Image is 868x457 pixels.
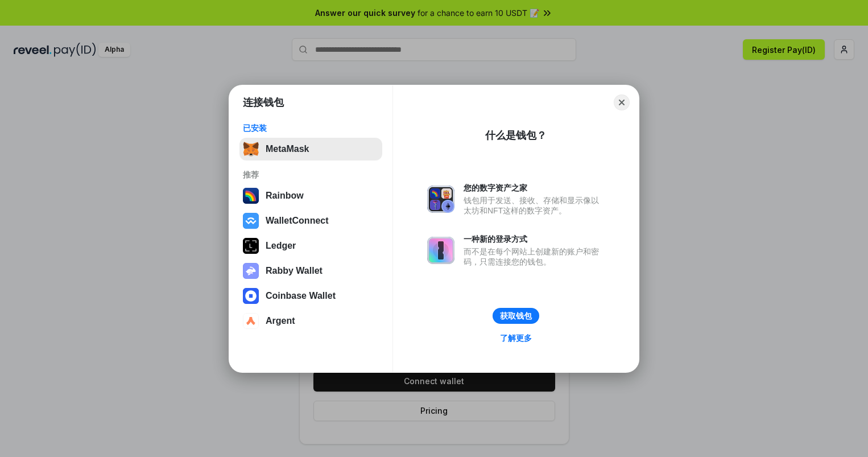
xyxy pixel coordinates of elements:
button: Close [614,94,630,110]
img: svg+xml,%3Csvg%20width%3D%2228%22%20height%3D%2228%22%20viewBox%3D%220%200%2028%2028%22%20fill%3D... [243,213,259,229]
div: 获取钱包 [500,311,532,321]
div: Ledger [266,241,296,251]
button: 获取钱包 [493,308,539,324]
div: Coinbase Wallet [266,291,336,301]
div: MetaMask [266,144,309,154]
div: 钱包用于发送、接收、存储和显示像以太坊和NFT这样的数字资产。 [464,195,605,216]
div: 了解更多 [500,333,532,343]
img: svg+xml,%3Csvg%20width%3D%2228%22%20height%3D%2228%22%20viewBox%3D%220%200%2028%2028%22%20fill%3D... [243,288,259,304]
img: svg+xml,%3Csvg%20xmlns%3D%22http%3A%2F%2Fwww.w3.org%2F2000%2Fsvg%22%20width%3D%2228%22%20height%3... [243,238,259,254]
div: 您的数字资产之家 [464,183,605,193]
img: svg+xml,%3Csvg%20fill%3D%22none%22%20height%3D%2233%22%20viewBox%3D%220%200%2035%2033%22%20width%... [243,141,259,157]
div: Rabby Wallet [266,266,323,276]
button: Ledger [239,234,382,257]
img: svg+xml,%3Csvg%20xmlns%3D%22http%3A%2F%2Fwww.w3.org%2F2000%2Fsvg%22%20fill%3D%22none%22%20viewBox... [243,263,259,279]
a: 了解更多 [493,331,539,345]
div: WalletConnect [266,216,329,226]
div: Rainbow [266,191,304,201]
div: 已安装 [243,123,379,133]
button: Coinbase Wallet [239,285,382,307]
h1: 连接钱包 [243,96,284,109]
img: svg+xml,%3Csvg%20xmlns%3D%22http%3A%2F%2Fwww.w3.org%2F2000%2Fsvg%22%20fill%3D%22none%22%20viewBox... [427,186,454,213]
div: 一种新的登录方式 [464,234,605,244]
button: Rainbow [239,184,382,207]
button: WalletConnect [239,209,382,232]
button: Rabby Wallet [239,260,382,282]
button: Argent [239,310,382,332]
button: MetaMask [239,138,382,160]
div: 推荐 [243,170,379,180]
div: Argent [266,316,295,326]
div: 而不是在每个网站上创建新的账户和密码，只需连接您的钱包。 [464,246,605,267]
img: svg+xml,%3Csvg%20width%3D%2228%22%20height%3D%2228%22%20viewBox%3D%220%200%2028%2028%22%20fill%3D... [243,313,259,329]
img: svg+xml,%3Csvg%20xmlns%3D%22http%3A%2F%2Fwww.w3.org%2F2000%2Fsvg%22%20fill%3D%22none%22%20viewBox... [427,237,454,264]
img: svg+xml,%3Csvg%20width%3D%22120%22%20height%3D%22120%22%20viewBox%3D%220%200%20120%20120%22%20fil... [243,188,259,204]
div: 什么是钱包？ [485,129,547,142]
